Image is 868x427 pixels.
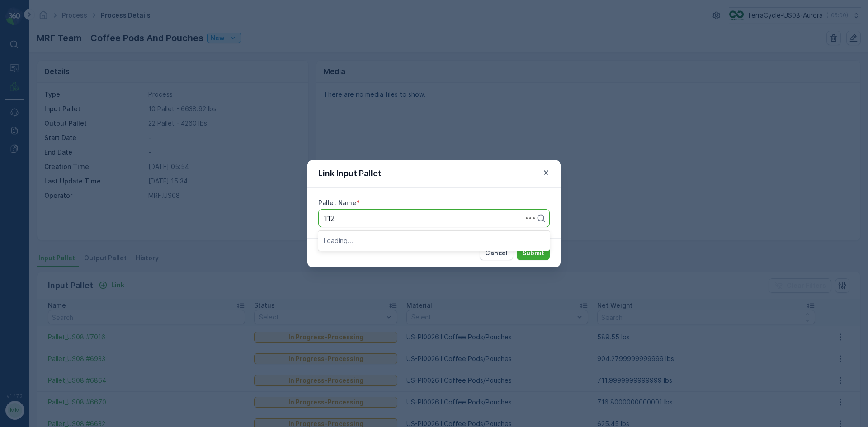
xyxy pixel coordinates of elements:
p: Loading... [324,236,544,245]
p: Cancel [485,249,508,258]
button: Cancel [480,246,513,260]
p: Link Input Pallet [318,167,382,180]
button: Submit [517,246,550,260]
label: Pallet Name [318,199,356,206]
p: Submit [522,249,544,258]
